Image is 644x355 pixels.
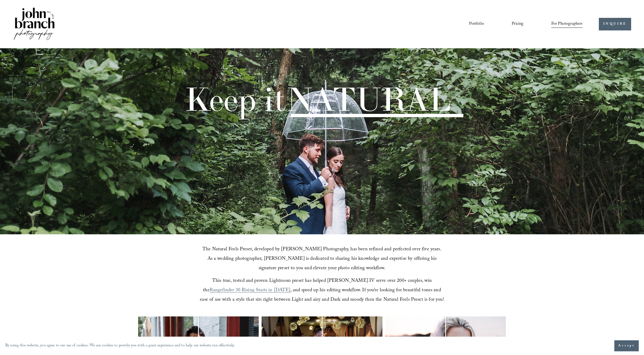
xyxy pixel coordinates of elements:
[286,78,451,120] span: NATURAL
[13,7,55,42] img: John Branch IV Photography
[200,287,444,304] span: , and speed up his editing workflow. If you’re looking for beautiful tones and ease of use with a...
[203,277,433,295] span: This true, tested and proven Lightroom preset has helped [PERSON_NAME] IV serve over 200+ couples...
[184,83,451,116] h1: Keep it
[551,20,583,29] a: folder dropdown
[512,20,523,29] a: Pricing
[469,20,484,29] a: Portfolio
[614,340,639,351] button: Accept
[5,342,235,350] p: By using this website, you agree to our use of cookies. We use cookies to provide you with a grea...
[618,343,635,348] span: Accept
[551,20,583,28] span: For Photographers
[599,18,631,31] a: INQUIRE
[202,246,443,273] span: The Natural Feels Preset, developed by [PERSON_NAME] Photography, has been refined and perfected ...
[210,287,290,295] a: Rangefinder 30 Rising Starts in [DATE]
